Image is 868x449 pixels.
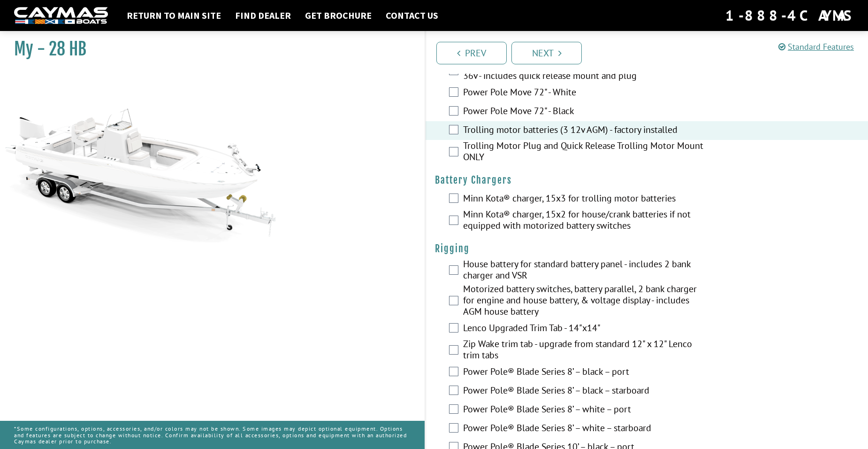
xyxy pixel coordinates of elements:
ul: Pagination [434,40,868,64]
label: Lenco Upgraded Trim Tab - 14"x14" [463,322,706,336]
h1: My - 28 HB [14,39,401,60]
h4: Battery Chargers [435,174,859,186]
a: Return to main site [122,9,226,22]
label: Power Pole Move 72" - White [463,86,706,100]
a: Find Dealer [230,9,296,22]
a: Get Brochure [300,9,376,22]
p: *Some configurations, options, accessories, and/or colors may not be shown. Some images may depic... [14,421,411,449]
label: Trolling Motor Plug and Quick Release Trolling Motor Mount ONLY [463,140,706,165]
label: Power Pole® Blade Series 8’ – black – starboard [463,385,706,398]
label: House battery for standard battery panel - includes 2 bank charger and VSR [463,258,706,283]
label: Trolling motor batteries (3 12v AGM) - factory installed [463,124,706,138]
label: Power Pole® Blade Series 8’ – black – port [463,366,706,379]
img: white-logo-c9c8dbefe5ff5ceceb0f0178aa75bf4bb51f6bca0971e226c86eb53dfe498488.png [14,7,108,24]
label: Power Pole® Blade Series 8’ – white – port [463,403,706,417]
label: Power Pole Move 72" - Black [463,105,706,119]
a: Standard Features [778,41,854,52]
label: Power Pole® Blade Series 8’ – white – starboard [463,422,706,436]
label: Zip Wake trim tab - upgrade from standard 12" x 12" Lenco trim tabs [463,338,706,363]
div: 1-888-4CAYMAS [725,5,854,26]
a: Contact Us [381,9,443,22]
label: Minn Kota® charger, 15x2 for house/crank batteries if not equipped with motorized battery switches [463,209,706,233]
label: Minn Kota® charger, 15x3 for trolling motor batteries [463,193,706,206]
h4: Rigging [435,243,859,255]
a: Next [511,42,582,64]
label: Motorized battery switches, battery parallel, 2 bank charger for engine and house battery, & volt... [463,283,706,319]
a: Prev [436,42,507,64]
